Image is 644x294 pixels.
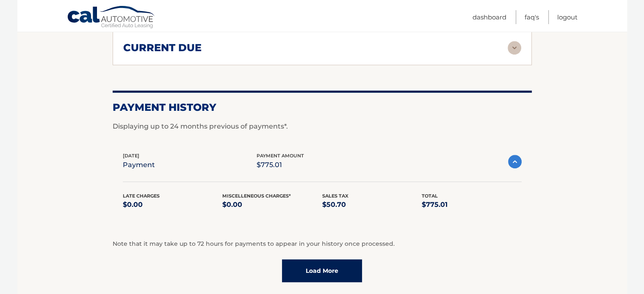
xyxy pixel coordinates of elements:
[282,259,362,282] a: Load More
[113,121,532,132] p: Displaying up to 24 months previous of payments*.
[322,199,422,211] p: $50.70
[473,10,506,24] a: Dashboard
[257,153,304,159] span: payment amount
[123,41,202,54] h2: current due
[322,193,348,199] span: Sales Tax
[508,155,522,168] img: accordion-active.svg
[123,159,155,171] p: payment
[222,193,291,199] span: Miscelleneous Charges*
[508,41,521,55] img: accordion-rest.svg
[422,193,438,199] span: Total
[123,199,223,211] p: $0.00
[557,10,578,24] a: Logout
[422,199,522,211] p: $775.01
[123,153,139,159] span: [DATE]
[113,239,532,249] p: Note that it may take up to 72 hours for payments to appear in your history once processed.
[123,193,160,199] span: Late Charges
[257,159,304,171] p: $775.01
[67,5,156,30] a: Cal Automotive
[525,10,539,24] a: FAQ's
[222,199,322,211] p: $0.00
[113,101,532,114] h2: Payment History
